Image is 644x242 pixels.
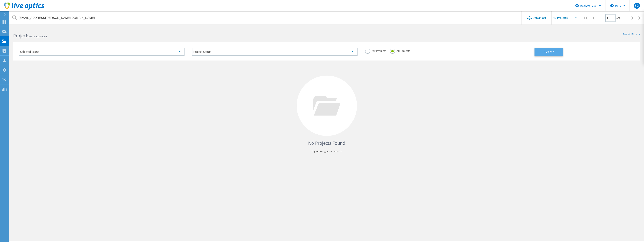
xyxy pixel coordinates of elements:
div: | [636,11,644,25]
h4: No Projects Found [17,140,636,146]
span: Advanced [534,16,546,19]
span: SG [635,4,639,7]
button: Search [534,48,563,56]
label: All Projects [390,49,410,52]
label: My Projects [365,49,386,52]
span: of 0 [616,17,620,20]
input: Search projects by name, owner, ID, company, etc [9,11,522,25]
b: Projects [13,33,29,39]
div: Project Status [192,48,358,56]
div: Selected Scans [19,48,185,56]
span: 0 Projects Found [29,35,47,38]
svg: \n [610,4,614,7]
a: Reset Filters [623,33,640,36]
div: | [582,11,590,25]
span: Search [544,50,554,54]
p: Try refining your search. [17,148,636,154]
a: Live Optics Dashboard [4,8,44,11]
